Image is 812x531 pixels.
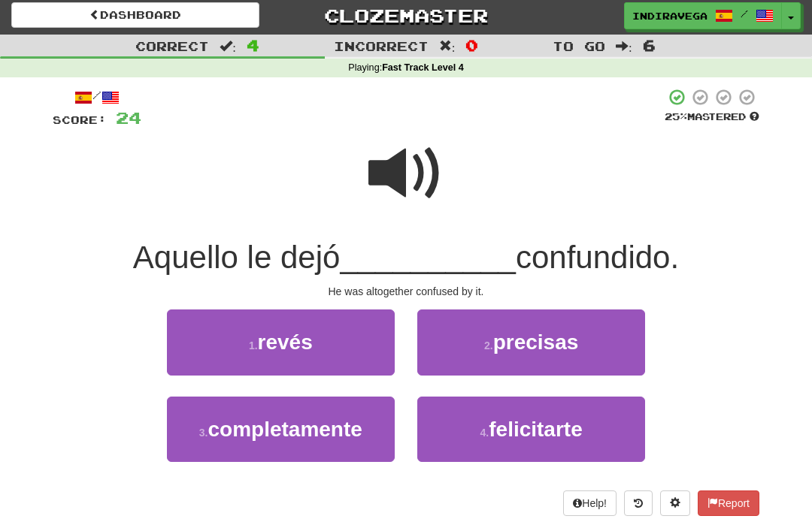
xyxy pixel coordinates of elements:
[334,38,429,53] span: Incorrect
[53,113,107,126] span: Score:
[516,240,679,275] span: confundido.
[53,284,759,299] div: He was altogether confused by it.
[616,40,632,53] span: :
[53,88,141,107] div: /
[135,38,209,53] span: Correct
[665,110,687,122] span: 25 %
[741,8,748,19] span: /
[220,40,236,53] span: :
[282,2,530,29] a: Clozemaster
[208,418,362,441] span: completamente
[382,62,464,73] strong: Fast Track Level 4
[11,2,259,28] a: Dashboard
[465,36,478,54] span: 0
[643,36,656,54] span: 6
[553,38,605,53] span: To go
[116,108,141,127] span: 24
[249,339,258,351] small: 1 .
[484,339,493,351] small: 2 .
[417,309,645,375] button: 2.precisas
[489,418,583,441] span: felicitarte
[199,427,208,439] small: 3 .
[167,397,395,462] button: 3.completamente
[247,36,259,54] span: 4
[493,330,579,354] span: precisas
[563,490,617,516] button: Help!
[258,330,313,354] span: revés
[340,240,516,275] span: __________
[133,240,341,275] span: Aquello le dejó
[624,2,782,29] a: indiravega /
[698,490,759,516] button: Report
[624,490,653,516] button: Round history (alt+y)
[665,110,759,124] div: Mastered
[632,9,707,23] span: indiravega
[439,40,456,53] span: :
[417,397,645,462] button: 4.felicitarte
[480,427,489,439] small: 4 .
[167,309,395,375] button: 1.revés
